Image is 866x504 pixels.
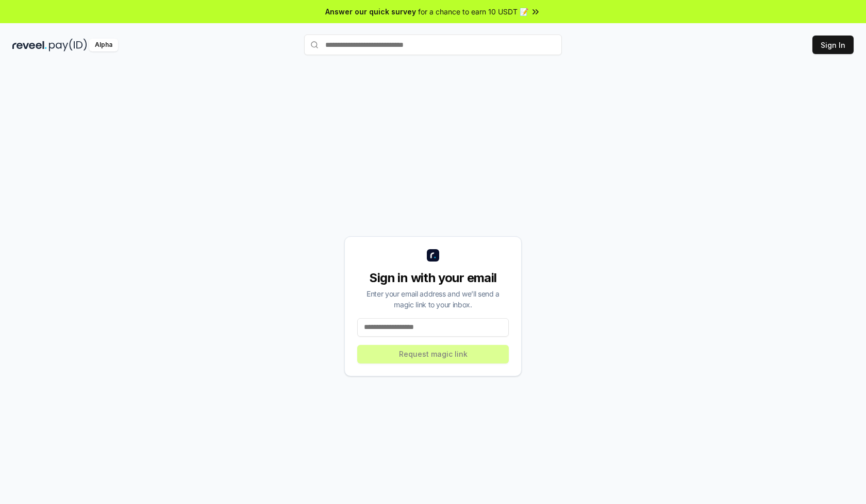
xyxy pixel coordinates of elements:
[812,36,854,54] button: Sign In
[427,249,439,262] img: logo_small
[357,270,509,286] div: Sign in with your email
[418,6,528,17] span: for a chance to earn 10 USDT 📝
[89,39,118,51] div: Alpha
[325,6,416,17] span: Answer our quick survey
[357,288,509,310] div: Enter your email address and we’ll send a magic link to your inbox.
[49,39,87,51] img: pay_id
[12,39,47,51] img: reveel_dark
